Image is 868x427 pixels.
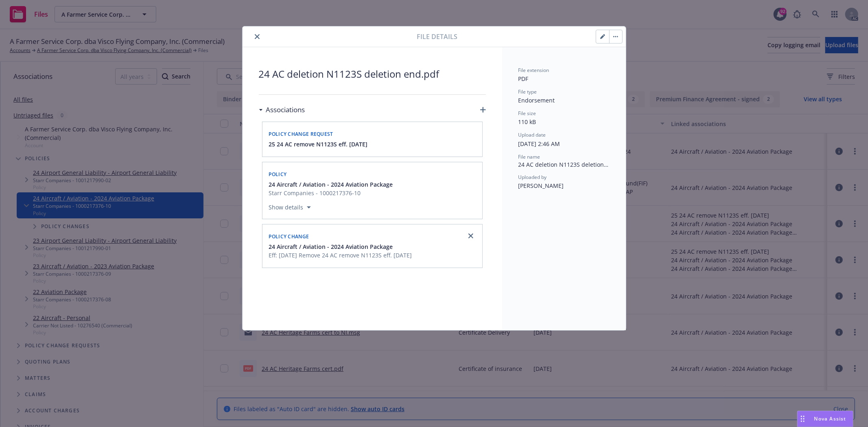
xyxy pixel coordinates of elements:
[518,174,547,181] span: Uploaded by
[814,415,846,422] span: Nova Assist
[269,171,287,178] span: Policy
[518,153,540,160] span: File name
[518,182,564,190] span: [PERSON_NAME]
[518,96,555,104] span: Endorsement
[269,189,393,197] span: Starr Companies - 1000217376-10
[417,32,458,41] span: File details
[518,131,546,138] span: Upload date
[518,110,536,117] span: File size
[259,67,486,81] span: 24 AC deletion N1123S deletion end.pdf
[269,242,412,251] button: 24 Aircraft / Aviation - 2024 Aviation Package
[266,203,314,212] button: Show details
[518,67,549,74] span: File extension
[518,140,560,148] span: [DATE] 2:46 AM
[269,242,393,251] span: 24 Aircraft / Aviation - 2024 Aviation Package
[269,140,368,148] button: 25 24 AC remove N1123S eff. [DATE]
[252,32,262,41] button: close
[266,105,305,115] h3: Associations
[797,411,853,427] button: Nova Assist
[269,131,333,137] span: Policy change request
[269,251,412,259] span: Eff: [DATE] Remove 24 AC remove N1123S eff. [DATE]
[259,105,305,115] div: Associations
[269,233,309,240] span: Policy change
[518,160,610,169] span: 24 AC deletion N1123S deletion end.pdf
[269,180,393,189] button: 24 Aircraft / Aviation - 2024 Aviation Package
[518,88,537,95] span: File type
[518,75,529,83] span: PDF
[518,118,536,126] span: 110 kB
[798,411,808,427] div: Drag to move
[466,231,476,241] a: close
